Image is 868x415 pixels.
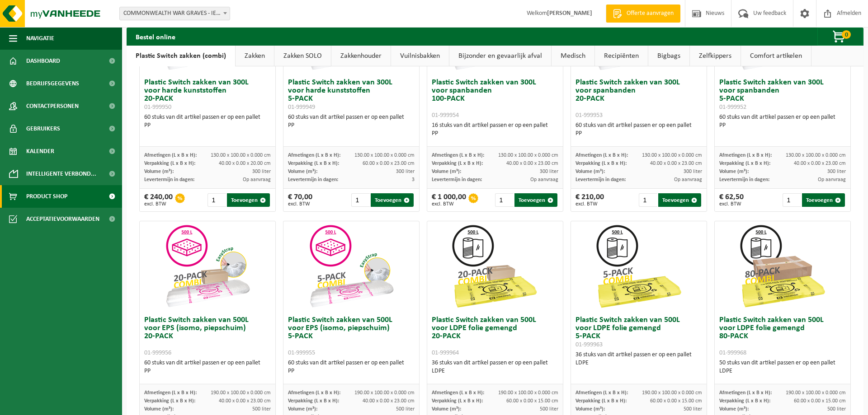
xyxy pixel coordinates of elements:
span: Volume (m³): [432,406,461,412]
span: Acceptatievoorwaarden [26,208,99,230]
span: Op aanvraag [674,177,702,182]
span: Volume (m³): [576,406,605,412]
a: Zakken [236,46,274,66]
span: Afmetingen (L x B x H): [288,390,340,396]
span: 300 liter [684,169,702,174]
span: Verpakking (L x B x H): [432,398,483,404]
span: 01-999968 [719,350,746,356]
span: Contactpersonen [26,95,79,117]
h3: Plastic Switch zakken van 500L voor EPS (isomo, piepschuim) 5-PACK [288,316,415,357]
span: Levertermijn in dagen: [432,177,482,182]
div: PP [144,121,271,130]
span: 3 [412,177,415,182]
h3: Plastic Switch zakken van 300L voor harde kunststoffen 20-PACK [144,79,271,111]
h3: Plastic Switch zakken van 500L voor LDPE folie gemengd 20-PACK [432,316,558,357]
span: 40.00 x 0.00 x 23.00 cm [506,161,558,166]
img: 01-999955 [306,221,396,312]
span: 01-999964 [432,350,459,356]
div: PP [432,130,558,138]
span: 01-999950 [144,104,171,111]
span: Verpakking (L x B x H): [576,161,627,166]
span: Verpakking (L x B x H): [432,161,483,166]
button: Toevoegen [802,193,845,207]
a: Recipiënten [595,46,648,66]
a: Vuilnisbakken [391,46,449,66]
h3: Plastic Switch zakken van 500L voor LDPE folie gemengd 80-PACK [719,316,846,357]
button: Toevoegen [658,193,701,207]
button: Toevoegen [227,193,270,207]
span: COMMONWEALTH WAR GRAVES - IEPER [119,7,230,20]
a: Plastic Switch zakken (combi) [127,46,235,66]
span: Afmetingen (L x B x H): [432,153,484,158]
span: Levertermijn in dagen: [288,177,338,182]
span: Afmetingen (L x B x H): [144,153,197,158]
span: Volume (m³): [432,169,461,174]
div: PP [576,130,702,138]
span: Intelligente verbond... [26,163,96,185]
span: Verpakking (L x B x H): [144,398,195,404]
span: Afmetingen (L x B x H): [576,390,628,396]
span: 40.00 x 0.00 x 20.00 cm [219,161,271,166]
div: LDPE [576,359,702,367]
span: 01-999955 [288,350,315,356]
span: 130.00 x 100.00 x 0.000 cm [354,153,415,158]
span: 190.00 x 100.00 x 0.000 cm [642,390,702,396]
div: 60 stuks van dit artikel passen er op een pallet [719,113,846,130]
span: 500 liter [827,406,846,412]
img: 01-999964 [450,221,540,312]
span: Op aanvraag [243,177,271,182]
div: 60 stuks van dit artikel passen er op een pallet [288,113,415,130]
span: 01-999954 [432,112,459,119]
div: 36 stuks van dit artikel passen er op een pallet [432,359,558,375]
a: Bigbags [648,46,689,66]
h3: Plastic Switch zakken van 500L voor EPS (isomo, piepschuim) 20-PACK [144,316,271,357]
span: Volume (m³): [288,406,317,412]
span: 130.00 x 100.00 x 0.000 cm [642,153,702,158]
img: 01-999963 [594,221,684,312]
button: Toevoegen [371,193,414,207]
h3: Plastic Switch zakken van 500L voor LDPE folie gemengd 5-PACK [576,316,702,349]
a: Zelfkippers [690,46,741,66]
div: 60 stuks van dit artikel passen er op een pallet [288,359,415,375]
span: excl. BTW [288,201,312,207]
span: Afmetingen (L x B x H): [432,390,484,396]
span: 130.00 x 100.00 x 0.000 cm [786,153,846,158]
span: Verpakking (L x B x H): [719,161,770,166]
span: 300 liter [827,169,846,174]
span: 40.00 x 0.00 x 23.00 cm [650,161,702,166]
h2: Bestel online [127,28,184,45]
span: 300 liter [396,169,415,174]
span: Levertermijn in dagen: [576,177,626,182]
a: Bijzonder en gevaarlijk afval [449,46,551,66]
span: Verpakking (L x B x H): [719,398,770,404]
span: Product Shop [26,185,67,208]
span: Op aanvraag [818,177,846,182]
span: Volume (m³): [144,169,174,174]
div: LDPE [719,367,846,375]
div: 36 stuks van dit artikel passen er op een pallet [576,351,702,367]
span: 0 [842,30,851,39]
a: Zakkenhouder [331,46,391,66]
h3: Plastic Switch zakken van 300L voor harde kunststoffen 5-PACK [288,79,415,111]
button: Toevoegen [514,193,557,207]
span: 40.00 x 0.00 x 23.00 cm [363,398,415,404]
div: € 240,00 [144,193,173,207]
div: PP [144,367,271,375]
span: COMMONWEALTH WAR GRAVES - IEPER [120,7,230,20]
div: PP [288,367,415,375]
span: excl. BTW [432,201,466,207]
span: Navigatie [26,27,54,50]
span: 01-999963 [576,341,603,348]
div: 60 stuks van dit artikel passen er op een pallet [144,113,271,130]
span: Kalender [26,140,54,163]
span: Volume (m³): [288,169,317,174]
span: 130.00 x 100.00 x 0.000 cm [211,153,271,158]
div: € 62,50 [719,193,744,207]
span: Volume (m³): [144,406,174,412]
input: 1 [495,193,514,207]
span: Op aanvraag [530,177,558,182]
span: 60.00 x 0.00 x 23.00 cm [363,161,415,166]
div: € 210,00 [576,193,604,207]
strong: [PERSON_NAME] [547,10,592,17]
div: € 70,00 [288,193,312,207]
